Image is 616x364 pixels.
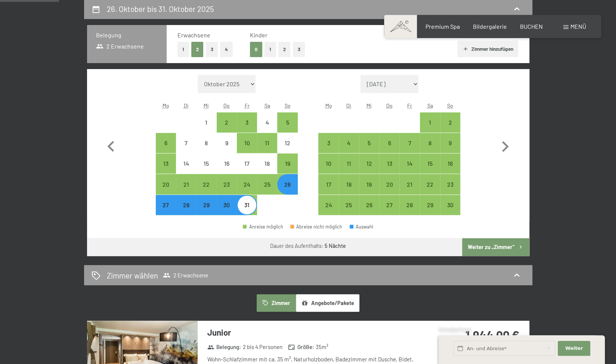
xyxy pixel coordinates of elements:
div: Anreise möglich [379,153,399,174]
div: Anreise möglich [277,112,297,133]
div: Wed Oct 15 2025 [196,153,216,174]
div: Auswahl [350,224,374,229]
button: Zimmer [257,294,295,311]
div: Sat Oct 04 2025 [257,112,277,133]
div: 3 [238,119,256,138]
div: Anreise möglich [196,174,216,194]
div: Thu Oct 30 2025 [217,195,237,215]
div: Anreise möglich [277,153,297,174]
div: Mon Nov 10 2025 [318,153,338,174]
div: Anreise nicht möglich [217,153,237,174]
div: 25 [340,202,358,221]
button: 4 [220,42,233,57]
div: 21 [177,181,195,200]
abbr: Donnerstag [386,102,393,109]
abbr: Samstag [427,102,433,109]
div: Anreise möglich [156,195,176,215]
div: 9 [217,140,236,159]
button: 2 [191,42,204,57]
button: Vorheriger Monat [100,75,122,215]
div: Sat Nov 22 2025 [420,174,440,194]
div: Sat Oct 18 2025 [257,153,277,174]
div: 21 [400,181,419,200]
div: Anreise möglich [359,153,379,174]
div: Anreise möglich [339,153,359,174]
span: Schnellanfrage [439,327,471,333]
div: 17 [319,181,338,200]
div: Wed Oct 01 2025 [196,112,216,133]
span: 2 bis 4 Personen [243,343,282,351]
div: Anreise möglich [217,112,237,133]
button: 0 [250,42,262,57]
div: 20 [380,181,399,200]
div: Tue Oct 07 2025 [176,133,196,153]
span: Menü [570,23,586,30]
div: 8 [421,140,439,159]
button: Angebote/Pakete [296,294,359,311]
div: Anreise möglich [156,153,176,174]
div: Thu Oct 09 2025 [217,133,237,153]
div: Thu Oct 23 2025 [217,174,237,194]
div: Anreise möglich [339,174,359,194]
div: Anreise möglich [243,224,283,229]
div: Sun Oct 05 2025 [277,112,297,133]
button: 2 [278,42,291,57]
div: Anreise möglich [399,153,420,174]
div: Wed Oct 08 2025 [196,133,216,153]
div: 6 [157,140,175,159]
div: Anreise möglich [176,195,196,215]
span: 2 Erwachsene [163,271,208,279]
div: Tue Oct 21 2025 [176,174,196,194]
span: 2 Erwachsene [96,42,144,50]
div: Fri Nov 07 2025 [399,133,420,153]
div: 13 [380,161,399,179]
span: Premium Spa [425,23,459,30]
button: Weiter zu „Zimmer“ [462,238,529,256]
div: Fri Oct 24 2025 [237,174,257,194]
div: Mon Oct 13 2025 [156,153,176,174]
div: 28 [177,202,195,221]
div: Anreise möglich [277,174,297,194]
div: 8 [197,140,216,159]
div: Anreise möglich [257,174,277,194]
abbr: Sonntag [447,102,453,109]
div: 27 [157,202,175,221]
button: Nächster Monat [494,75,516,215]
div: 27 [380,202,399,221]
div: Anreise möglich [440,133,460,153]
div: Tue Nov 25 2025 [339,195,359,215]
div: 16 [441,161,459,179]
div: Anreise möglich [359,133,379,153]
div: Anreise möglich [318,174,338,194]
div: Anreise möglich [359,174,379,194]
div: Tue Nov 11 2025 [339,153,359,174]
div: Tue Oct 28 2025 [176,195,196,215]
div: Mon Nov 17 2025 [318,174,338,194]
div: Anreise möglich [440,112,460,133]
div: Mon Nov 24 2025 [318,195,338,215]
div: Thu Nov 20 2025 [379,174,399,194]
div: Anreise möglich [156,133,176,153]
div: 19 [360,181,378,200]
div: 23 [217,181,236,200]
strong: Belegung : [207,343,241,351]
div: 11 [258,140,276,159]
abbr: Donnerstag [223,102,230,109]
div: 5 [360,140,378,159]
div: Tue Nov 04 2025 [339,133,359,153]
div: Thu Oct 02 2025 [217,112,237,133]
div: Wed Oct 22 2025 [196,174,216,194]
div: 16 [217,161,236,179]
div: 14 [400,161,419,179]
div: 5 [278,119,297,138]
div: Anreise möglich [318,195,338,215]
div: Sat Nov 15 2025 [420,153,440,174]
div: Mon Oct 06 2025 [156,133,176,153]
div: 22 [421,181,439,200]
div: Anreise nicht möglich [277,133,297,153]
div: Thu Nov 06 2025 [379,133,399,153]
div: Fri Oct 17 2025 [237,153,257,174]
a: BUCHEN [520,23,543,30]
abbr: Montag [162,102,169,109]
